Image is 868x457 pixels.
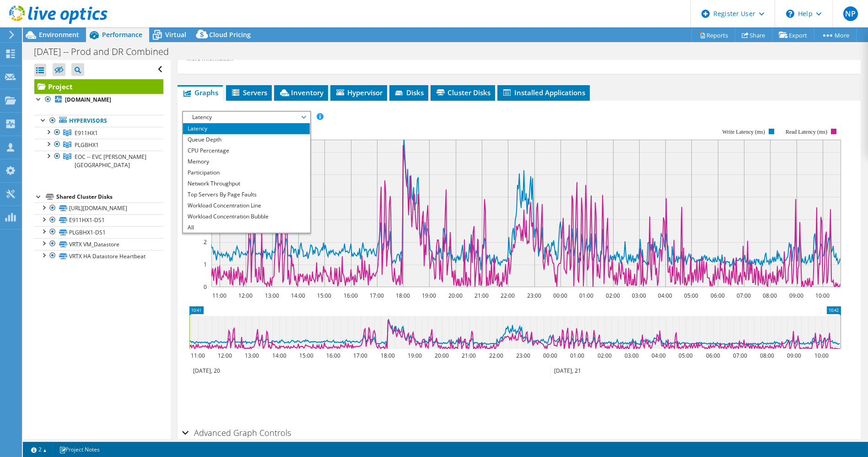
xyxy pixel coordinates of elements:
a: Project Notes [53,444,106,455]
text: 23:00 [517,352,531,359]
text: 10:00 [815,352,829,359]
span: NP [843,6,858,21]
text: 20:00 [435,352,449,359]
span: PLGBHX1 [75,141,99,149]
text: 12:00 [218,352,232,359]
li: Participation [183,167,310,178]
a: Share [735,28,772,42]
span: Latency [188,112,305,123]
span: Cloud Pricing [209,30,251,39]
a: Export [772,28,814,42]
span: Hypervisor [335,88,383,97]
text: 22:00 [490,352,504,359]
text: 12:00 [239,292,253,299]
text: 06:00 [706,352,721,359]
li: All [183,222,310,233]
a: Hypervisors [34,115,163,127]
text: 05:00 [679,352,693,359]
span: Cluster Disks [435,88,491,97]
text: 23:00 [528,292,542,299]
text: 15:00 [318,292,332,299]
span: EOC -- EVC [PERSON_NAME][GEOGRAPHIC_DATA] [75,153,146,169]
a: EOC -- EVC Sandy Bridge [34,151,163,171]
span: E911HX1 [75,129,98,137]
h2: Advanced Graph Controls [182,424,291,442]
li: Workload Concentration Bubble [183,211,310,222]
a: VRTX VM_Datastore [34,238,163,250]
text: 19:00 [422,292,437,299]
text: Read Latency (ms) [786,129,827,135]
text: 13:00 [265,292,280,299]
a: E911HX1-DS1 [34,214,163,226]
text: 00:00 [544,352,558,359]
text: 10:00 [816,292,830,299]
text: 07:00 [733,352,748,359]
li: Queue Depth [183,134,310,145]
text: 00:00 [554,292,568,299]
text: 20:00 [449,292,463,299]
text: 02:00 [598,352,612,359]
li: Memory [183,156,310,167]
text: 2 [204,238,207,246]
text: 1 [204,261,207,268]
span: Environment [39,30,79,39]
text: 0 [204,283,207,291]
text: 16:00 [327,352,341,359]
span: Performance [102,30,142,39]
text: 14:00 [291,292,306,299]
span: Installed Applications [502,88,585,97]
text: 14:00 [273,352,287,359]
text: Write Latency (ms) [722,129,765,135]
text: 07:00 [737,292,751,299]
svg: \n [786,10,794,18]
text: 09:00 [790,292,804,299]
text: 08:00 [760,352,775,359]
a: PLGBHX1-DS1 [34,226,163,238]
text: 01:00 [580,292,594,299]
h1: [DATE] -- Prod and DR Combined [30,47,183,57]
text: 17:00 [354,352,368,359]
text: 11:00 [191,352,205,359]
text: 03:00 [632,292,647,299]
text: 11:00 [213,292,227,299]
li: CPU Percentage [183,145,310,156]
text: 04:00 [652,352,666,359]
span: Virtual [165,30,186,39]
text: 17:00 [370,292,384,299]
text: 08:00 [763,292,777,299]
li: Latency [183,123,310,134]
a: More Information [187,54,240,62]
a: 2 [25,444,53,455]
a: Reports [691,28,735,42]
a: [DOMAIN_NAME] [34,94,163,106]
a: Project [34,79,163,94]
text: 01:00 [571,352,585,359]
text: 19:00 [408,352,422,359]
li: Workload Concentration Line [183,200,310,211]
text: 13:00 [245,352,259,359]
a: VRTX HA Datastore Heartbeat [34,250,163,262]
a: PLGBHX1 [34,139,163,151]
text: 03:00 [625,352,639,359]
b: [DOMAIN_NAME] [65,96,111,103]
text: 06:00 [711,292,725,299]
a: E911HX1 [34,127,163,139]
text: 04:00 [658,292,673,299]
a: [URL][DOMAIN_NAME] [34,202,163,214]
span: Inventory [279,88,323,97]
text: 15:00 [300,352,314,359]
div: Shared Cluster Disks [56,191,163,202]
text: 18:00 [381,352,395,359]
text: 09:00 [787,352,802,359]
text: 21:00 [475,292,489,299]
span: Servers [231,88,267,97]
span: Disks [394,88,424,97]
text: 18:00 [396,292,410,299]
li: Top Servers By Page Faults [183,189,310,200]
li: Network Throughput [183,178,310,189]
a: More [814,28,857,42]
text: 02:00 [606,292,620,299]
span: Graphs [182,88,218,97]
text: 05:00 [685,292,699,299]
text: 21:00 [462,352,476,359]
